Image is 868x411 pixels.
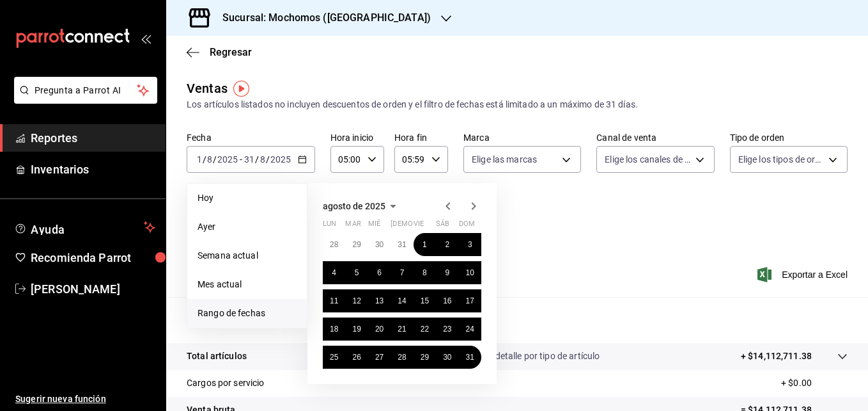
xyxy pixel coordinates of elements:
abbr: 1 de agosto de 2025 [422,240,427,249]
button: 21 de agosto de 2025 [391,318,413,341]
span: Ayuda [31,220,139,235]
h3: Sucursal: Mochomos ([GEOGRAPHIC_DATA]) [212,10,431,26]
span: Rango de fechas [198,307,297,320]
abbr: 21 de agosto de 2025 [398,325,406,334]
p: Total artículos [187,350,247,363]
p: Cargos por servicio [187,376,265,390]
abbr: 11 de agosto de 2025 [330,296,338,305]
button: 31 de agosto de 2025 [459,346,481,369]
button: 31 de julio de 2025 [391,233,413,256]
span: - [240,154,242,165]
button: 16 de agosto de 2025 [436,289,458,312]
button: 19 de agosto de 2025 [345,318,368,341]
label: Hora inicio [330,133,384,142]
input: -- [260,154,266,165]
button: 5 de agosto de 2025 [345,261,368,284]
span: / [203,154,206,165]
abbr: 29 de agosto de 2025 [421,353,429,362]
input: ---- [217,154,238,165]
button: 10 de agosto de 2025 [459,261,481,284]
label: Canal de venta [596,133,714,142]
button: 20 de agosto de 2025 [368,318,391,341]
button: 24 de agosto de 2025 [459,318,481,341]
abbr: viernes [414,220,424,233]
button: 22 de agosto de 2025 [414,318,436,341]
abbr: 10 de agosto de 2025 [466,268,474,277]
abbr: 23 de agosto de 2025 [443,325,451,334]
abbr: 22 de agosto de 2025 [421,325,429,334]
abbr: 6 de agosto de 2025 [377,268,382,277]
button: 9 de agosto de 2025 [436,261,458,284]
p: + $0.00 [781,376,848,390]
button: 26 de agosto de 2025 [345,346,368,369]
label: Fecha [187,133,315,142]
abbr: 31 de agosto de 2025 [466,353,474,362]
abbr: domingo [459,220,475,233]
abbr: 31 de julio de 2025 [398,240,406,249]
button: Exportar a Excel [760,267,848,282]
abbr: martes [345,220,360,233]
span: agosto de 2025 [323,201,385,211]
abbr: 13 de agosto de 2025 [375,296,384,305]
span: Elige las marcas [472,153,537,166]
a: Pregunta a Parrot AI [9,93,157,106]
label: Tipo de orden [730,133,848,142]
abbr: 2 de agosto de 2025 [445,240,449,249]
abbr: 30 de julio de 2025 [375,240,384,249]
button: 14 de agosto de 2025 [391,289,413,312]
abbr: 30 de agosto de 2025 [443,353,451,362]
button: 30 de julio de 2025 [368,233,391,256]
abbr: 15 de agosto de 2025 [421,296,429,305]
button: 3 de agosto de 2025 [459,233,481,256]
span: / [255,154,259,165]
span: Elige los canales de venta [605,153,690,166]
button: 28 de julio de 2025 [323,233,345,256]
button: 29 de agosto de 2025 [414,346,436,369]
input: -- [244,154,255,165]
button: 18 de agosto de 2025 [323,318,345,341]
button: 11 de agosto de 2025 [323,289,345,312]
abbr: 17 de agosto de 2025 [466,296,474,305]
button: 2 de agosto de 2025 [436,233,458,256]
span: Elige los tipos de orden [738,153,824,166]
abbr: jueves [391,220,466,233]
span: Recomienda Parrot [31,249,155,266]
abbr: 3 de agosto de 2025 [468,240,472,249]
span: / [213,154,217,165]
abbr: 8 de agosto de 2025 [422,268,427,277]
abbr: 7 de agosto de 2025 [400,268,405,277]
input: -- [206,154,213,165]
button: 7 de agosto de 2025 [391,261,413,284]
abbr: 28 de julio de 2025 [330,240,338,249]
abbr: 18 de agosto de 2025 [330,325,338,334]
abbr: 19 de agosto de 2025 [352,325,360,334]
span: Ayer [198,220,297,234]
label: Marca [463,133,581,142]
abbr: 25 de agosto de 2025 [330,353,338,362]
button: 17 de agosto de 2025 [459,289,481,312]
button: 4 de agosto de 2025 [323,261,345,284]
button: 28 de agosto de 2025 [391,346,413,369]
span: Inventarios [31,161,155,178]
img: Tooltip marker [233,81,249,97]
abbr: 27 de agosto de 2025 [375,353,384,362]
span: Hoy [198,191,297,205]
button: 1 de agosto de 2025 [414,233,436,256]
abbr: 24 de agosto de 2025 [466,325,474,334]
div: Los artículos listados no incluyen descuentos de orden y el filtro de fechas está limitado a un m... [187,98,848,111]
button: 27 de agosto de 2025 [368,346,391,369]
input: ---- [270,154,291,165]
button: open_drawer_menu [141,33,151,44]
button: 6 de agosto de 2025 [368,261,391,284]
button: 8 de agosto de 2025 [414,261,436,284]
abbr: 29 de julio de 2025 [352,240,360,249]
abbr: 12 de agosto de 2025 [352,296,360,305]
button: agosto de 2025 [323,198,401,214]
span: Sugerir nueva función [15,392,155,406]
abbr: 20 de agosto de 2025 [375,325,384,334]
div: Ventas [187,79,228,98]
abbr: miércoles [368,220,380,233]
button: 12 de agosto de 2025 [345,289,368,312]
span: Pregunta a Parrot AI [35,84,137,97]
